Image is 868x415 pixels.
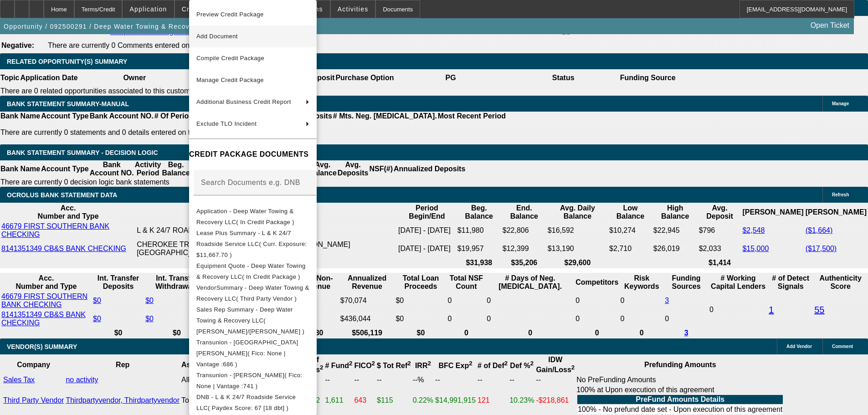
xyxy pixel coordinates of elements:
button: Sales Rep Summary - Deep Water Towing & Recovery LLC( Nubie, Daniel/Rupp, Greg ) [189,304,317,337]
span: Transunion - [GEOGRAPHIC_DATA][PERSON_NAME]( Fico: None | Vantage :686 ) [196,339,298,368]
span: Application - Deep Water Towing & Recovery LLC( In Credit Package ) [196,208,294,225]
span: Compile Credit Package [196,55,264,61]
button: Lease Plus Summary - L & K 24/7 Roadside Service LLC( Curr. Exposure: $11,667.70 ) [189,228,317,261]
button: Application - Deep Water Towing & Recovery LLC( In Credit Package ) [189,206,317,228]
span: DNB - L & K 24/7 Roadside Service LLC( Paydex Score: 67 [18 dbt] ) [196,394,296,411]
span: Preview Credit Package [196,11,264,18]
span: Transunion - [PERSON_NAME]( Fico: None | Vantage :741 ) [196,372,303,389]
button: DNB - L & K 24/7 Roadside Service LLC( Paydex Score: 67 [18 dbt] ) [189,392,317,414]
button: VendorSummary - Deep Water Towing & Recovery LLC( Third Party Vendor ) [189,282,317,304]
mat-label: Search Documents e.g. DNB [201,179,300,186]
button: Equipment Quote - Deep Water Towing & Recovery LLC( In Credit Package ) [189,261,317,282]
span: Manage Credit Package [196,77,264,83]
span: VendorSummary - Deep Water Towing & Recovery LLC( Third Party Vendor ) [196,284,309,302]
span: Add Document [196,33,238,40]
span: Lease Plus Summary - L & K 24/7 Roadside Service LLC( Curr. Exposure: $11,667.70 ) [196,230,307,258]
button: Transunion - Cornelius, William( Fico: None | Vantage :741 ) [189,370,317,392]
span: Sales Rep Summary - Deep Water Towing & Recovery LLC( [PERSON_NAME]/[PERSON_NAME] ) [196,306,304,335]
button: Transunion - Sheffield, Logan( Fico: None | Vantage :686 ) [189,337,317,370]
span: Exclude TLO Incident [196,120,257,127]
span: Additional Business Credit Report [196,98,291,105]
h4: CREDIT PACKAGE DOCUMENTS [189,149,317,160]
span: Equipment Quote - Deep Water Towing & Recovery LLC( In Credit Package ) [196,262,306,280]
